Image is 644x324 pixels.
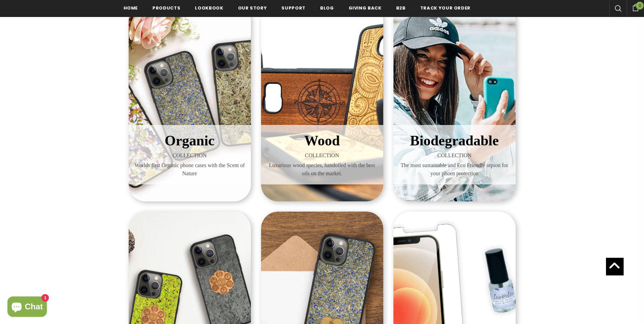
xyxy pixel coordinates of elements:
[304,133,340,148] span: Wood
[320,5,334,11] span: Blog
[134,161,246,178] span: Worlds first Organic phone cases with the Scent of Nature
[195,5,223,11] span: Lookbook
[124,5,138,11] span: Home
[281,5,306,11] span: support
[399,161,511,178] span: The most sustainable and Eco Friendly otpion for your phoen protection
[165,133,215,148] span: Organic
[410,133,499,148] span: Biodegradable
[238,5,267,11] span: Our Story
[399,151,511,160] span: COLLECTION
[636,2,644,10] span: 0
[349,5,382,11] span: Giving back
[152,5,180,11] span: Products
[266,151,378,160] span: COLLECTION
[134,151,246,160] span: COLLECTION
[627,3,644,11] a: 0
[5,296,49,319] inbox-online-store-chat: Shopify online store chat
[396,5,406,11] span: B2B
[420,5,471,11] span: Track your order
[266,161,378,178] span: Luxurious wood species, handoiled with the best oils on the market.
